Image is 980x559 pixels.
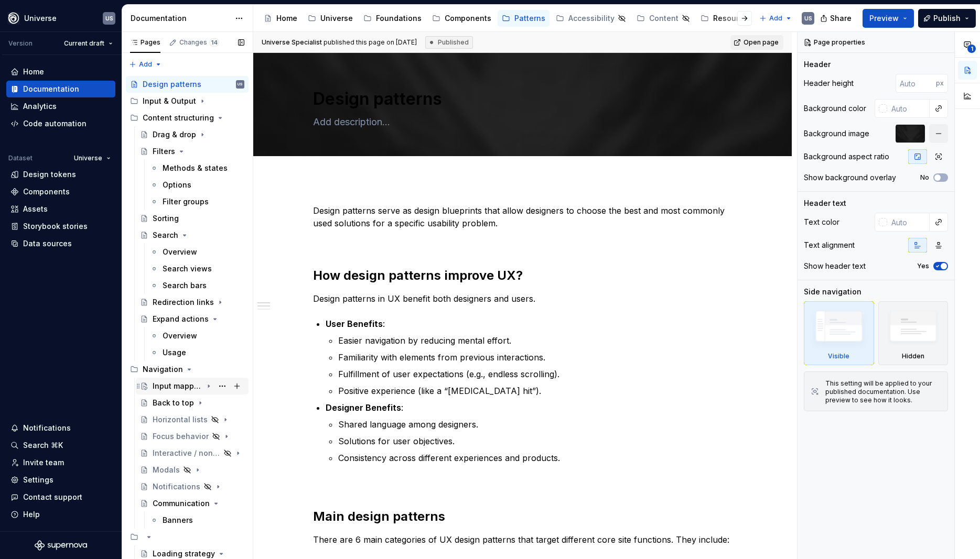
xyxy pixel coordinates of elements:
div: Assets [23,204,48,214]
a: Search bars [146,277,249,294]
a: Accessibility [552,10,630,27]
p: Familiarity with elements from previous interactions. [338,351,733,364]
span: published this page on [DATE] [262,38,417,47]
a: Supernova Logo [35,540,87,551]
span: 14 [209,38,219,47]
div: Filters [153,146,175,157]
a: Horizontal lists [136,411,249,428]
a: Storybook stories [6,218,115,235]
div: Changes [179,38,219,47]
div: Filter groups [163,196,209,207]
div: Universe [320,13,353,24]
div: Focus behavior [153,431,209,442]
div: Dataset [8,154,33,162]
div: Visible [804,301,874,365]
a: Expand actions [136,311,249,327]
a: Universe [304,10,357,27]
div: Code automation [23,118,87,129]
a: Redirection links [136,294,249,311]
div: Analytics [23,101,57,112]
a: Search [136,227,249,244]
strong: Designer Benefits [326,402,401,413]
div: Components [23,187,70,197]
p: : [326,317,733,330]
p: Shared language among designers. [338,418,733,431]
div: Show background overlay [804,172,896,183]
a: Filters [136,143,249,160]
a: Data sources [6,235,115,252]
span: Open page [744,38,779,47]
div: Resources [713,13,752,24]
a: Home [260,10,301,27]
div: Sorting [153,213,179,224]
button: Add [756,11,795,26]
div: Universe [24,13,57,24]
label: Yes [917,262,929,270]
span: Add [769,14,782,23]
div: Search bars [163,280,207,291]
p: Design patterns in UX benefit both designers and users. [313,292,733,305]
div: Side navigation [804,287,861,297]
a: Open page [730,35,783,50]
a: Drag & drop [136,126,249,143]
p: Easier navigation by reducing mental effort. [338,334,733,347]
p: Consistency across different experiences and products. [338,452,733,464]
button: Share [815,9,858,28]
button: UniverseUS [2,7,120,29]
div: Published [425,36,473,49]
a: Overview [146,327,249,344]
a: Banners [146,512,249,529]
div: 8cb4fa01-3e1e-413c-8342-3be6eab098d9 [126,529,249,545]
button: Universe [69,151,115,166]
div: Design patterns [143,79,201,90]
div: Search [153,230,178,240]
button: Notifications [6,420,115,436]
div: Redirection links [153,297,214,308]
p: Solutions for user objectives. [338,435,733,447]
a: Input mapping [136,378,249,394]
p: px [936,79,944,87]
div: Documentation [131,13,230,24]
div: Header text [804,198,846,209]
div: Input mapping [153,381,202,391]
div: Communication [153,498,210,509]
div: Content [649,13,679,24]
p: : [326,401,733,414]
div: Header [804,59,831,70]
a: Home [6,63,115,80]
div: Overview [163,331,197,341]
a: Notifications [136,478,249,495]
span: Current draft [64,39,104,48]
button: Current draft [59,36,117,51]
button: Search ⌘K [6,437,115,454]
a: Interactive / non-interactive [136,445,249,462]
span: Add [139,60,152,69]
div: Storybook stories [23,221,88,232]
h2: How design patterns improve UX? [313,267,733,284]
div: US [105,14,113,23]
strong: Main design patterns [313,509,445,524]
div: Help [23,509,40,520]
div: Background aspect ratio [804,151,889,162]
div: Text alignment [804,240,855,250]
p: There are 6 main categories of UX design patterns that target different core site functions. They... [313,533,733,546]
span: Universe Specialist [262,38,322,46]
a: Options [146,177,249,193]
button: Add [126,57,165,72]
div: Search ⌘K [23,440,63,451]
a: Search views [146,260,249,277]
strong: User Benefits [326,319,383,329]
input: Auto [896,74,936,93]
div: Navigation [143,364,183,375]
div: US [804,14,812,23]
a: Components [6,183,115,200]
a: Resources [696,10,756,27]
div: Components [445,13,491,24]
div: Invite team [23,457,64,468]
div: Hidden [902,352,924,360]
div: Input & Output [126,93,249,109]
input: Auto [887,213,930,232]
div: Contact support [23,492,82,502]
a: Invite team [6,454,115,471]
div: Visible [828,352,849,360]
